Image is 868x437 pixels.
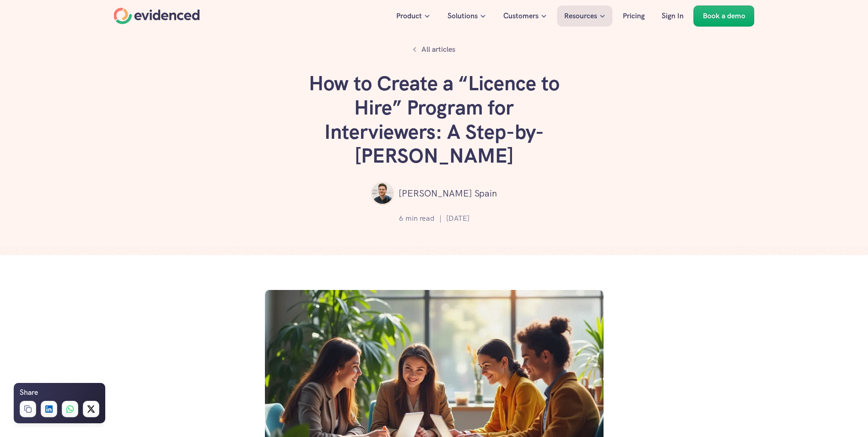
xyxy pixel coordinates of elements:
p: Pricing [623,10,645,22]
a: Sign In [655,5,690,27]
p: 6 [399,213,403,224]
p: Sign In [662,10,684,22]
a: All articles [408,41,460,58]
p: min read [405,213,435,224]
p: Product [396,10,422,22]
h6: Share [20,387,38,399]
p: | [439,213,442,224]
img: "" [371,182,394,205]
p: [DATE] [446,213,469,224]
p: Solutions [447,10,478,22]
a: Book a demo [694,5,755,27]
p: Book a demo [703,10,745,22]
a: Home [114,8,200,24]
a: Pricing [616,5,652,27]
p: Resources [564,10,597,22]
p: [PERSON_NAME] Spain [399,186,497,201]
p: Customers [503,10,539,22]
p: All articles [421,44,455,55]
h1: How to Create a “Licence to Hire” Program for Interviewers: A Step-by-[PERSON_NAME] [297,71,571,168]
